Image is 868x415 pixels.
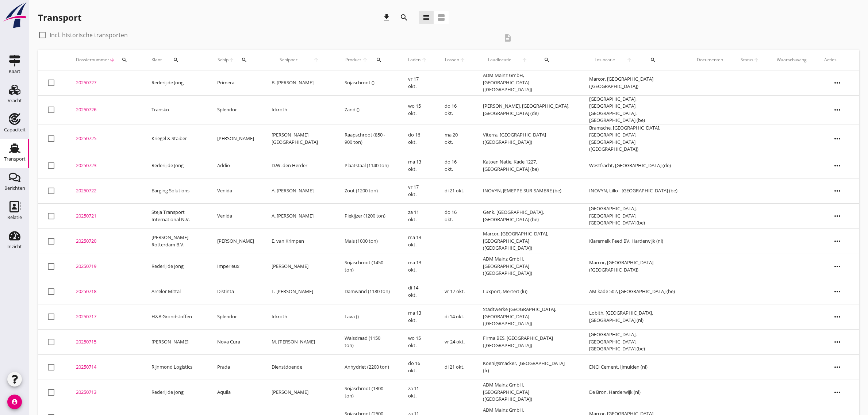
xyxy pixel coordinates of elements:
[38,12,81,23] div: Transport
[272,57,305,63] span: Schipper
[208,380,263,405] td: Aquila
[336,228,399,254] td: Mais (1000 ton)
[143,380,208,405] td: Rederij de Jong
[208,153,263,178] td: Addio
[4,127,26,132] div: Capaciteit
[399,178,436,203] td: vr 17 okt.
[580,254,688,279] td: Marcor, [GEOGRAPHIC_DATA] ([GEOGRAPHIC_DATA])
[263,329,336,354] td: M. [PERSON_NAME]
[143,153,208,178] td: Rederij de Jong
[76,187,134,195] div: 20250722
[827,181,848,201] i: more_horiz
[580,329,688,354] td: [GEOGRAPHIC_DATA], [GEOGRAPHIC_DATA], [GEOGRAPHIC_DATA] (be)
[336,254,399,279] td: Sojaschroot (1450 ton)
[76,162,134,169] div: 20250723
[345,57,362,63] span: Product
[399,279,436,304] td: di 14 okt.
[208,70,263,96] td: Primera
[143,254,208,279] td: Rederij de Jong
[827,128,848,149] i: more_horiz
[580,279,688,304] td: AM kade 502, [GEOGRAPHIC_DATA] (be)
[122,57,127,63] i: search
[697,57,723,63] div: Documenten
[143,279,208,304] td: Arcelor Mittal
[208,329,263,354] td: Nova Cura
[217,57,228,63] span: Schip
[474,153,580,178] td: Katoen Natie, Kade 1227, [GEOGRAPHIC_DATA] (be)
[399,254,436,279] td: ma 13 okt.
[76,135,134,142] div: 20250725
[8,98,22,103] div: Vracht
[76,212,134,220] div: 20250721
[827,307,848,327] i: more_horiz
[399,329,436,354] td: wo 15 okt.
[336,124,399,153] td: Raapschroot (850 - 900 ton)
[263,254,336,279] td: [PERSON_NAME]
[474,70,580,96] td: ADM Mainz GmbH, [GEOGRAPHIC_DATA] ([GEOGRAPHIC_DATA])
[263,354,336,380] td: Dienstdoende
[143,329,208,354] td: [PERSON_NAME]
[422,13,431,22] i: view_headline
[474,254,580,279] td: ADM Mainz GmbH, [GEOGRAPHIC_DATA] ([GEOGRAPHIC_DATA])
[336,380,399,405] td: Sojaschroot (1300 ton)
[50,31,128,39] label: Incl. historische transporten
[7,395,22,409] i: account_circle
[437,13,446,22] i: view_agenda
[827,155,848,176] i: more_horiz
[263,304,336,329] td: Ickroth
[263,70,336,96] td: B. [PERSON_NAME]
[436,304,474,329] td: di 14 okt.
[741,57,753,63] span: Status
[827,231,848,251] i: more_horiz
[483,57,516,63] span: Laadlocatie
[1,2,28,29] img: logo-small.a267ee39.svg
[445,57,459,63] span: Lossen
[436,124,474,153] td: ma 20 okt.
[580,153,688,178] td: Westfracht, [GEOGRAPHIC_DATA] (de)
[474,279,580,304] td: Luxport, Mertert (lu)
[827,256,848,277] i: more_horiz
[263,95,336,124] td: Ickroth
[143,95,208,124] td: Transko
[208,279,263,304] td: Distinta
[436,203,474,228] td: do 16 okt.
[474,178,580,203] td: INOVYN, JEMEPPE-SUR-SAMBRE (be)
[827,281,848,302] i: more_horiz
[263,153,336,178] td: D.W. den Herder
[580,203,688,228] td: [GEOGRAPHIC_DATA], [GEOGRAPHIC_DATA], [GEOGRAPHIC_DATA] (be)
[336,178,399,203] td: Zout (1200 ton)
[827,357,848,377] i: more_horiz
[143,228,208,254] td: [PERSON_NAME] Rotterdam B.V.
[228,57,235,63] i: arrow_upward
[474,304,580,329] td: Stadtwerke [GEOGRAPHIC_DATA], [GEOGRAPHIC_DATA] ([GEOGRAPHIC_DATA])
[827,382,848,403] i: more_horiz
[336,304,399,329] td: Lava ()
[208,95,263,124] td: Splendor
[474,228,580,254] td: Marcor, [GEOGRAPHIC_DATA], [GEOGRAPHIC_DATA] ([GEOGRAPHIC_DATA])
[208,354,263,380] td: Prada
[436,153,474,178] td: do 16 okt.
[76,313,134,320] div: 20250717
[9,69,20,74] div: Kaart
[76,288,134,295] div: 20250718
[399,203,436,228] td: za 11 okt.
[173,57,179,63] i: search
[336,95,399,124] td: Zand ()
[76,263,134,270] div: 20250719
[376,57,382,63] i: search
[436,354,474,380] td: di 21 okt.
[208,178,263,203] td: Venida
[208,254,263,279] td: Imperieux
[336,70,399,96] td: Sojaschroot ()
[263,228,336,254] td: E. van Krimpen
[544,57,550,63] i: search
[474,203,580,228] td: Genk, [GEOGRAPHIC_DATA], [GEOGRAPHIC_DATA] (be)
[399,153,436,178] td: ma 13 okt.
[208,228,263,254] td: [PERSON_NAME]
[143,304,208,329] td: H&B Grondstoffen
[589,57,621,63] span: Loslocatie
[7,244,22,249] div: Inzicht
[474,95,580,124] td: [PERSON_NAME], [GEOGRAPHIC_DATA], [GEOGRAPHIC_DATA] (de)
[76,389,134,396] div: 20250713
[474,329,580,354] td: Firma BES, [GEOGRAPHIC_DATA] ([GEOGRAPHIC_DATA])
